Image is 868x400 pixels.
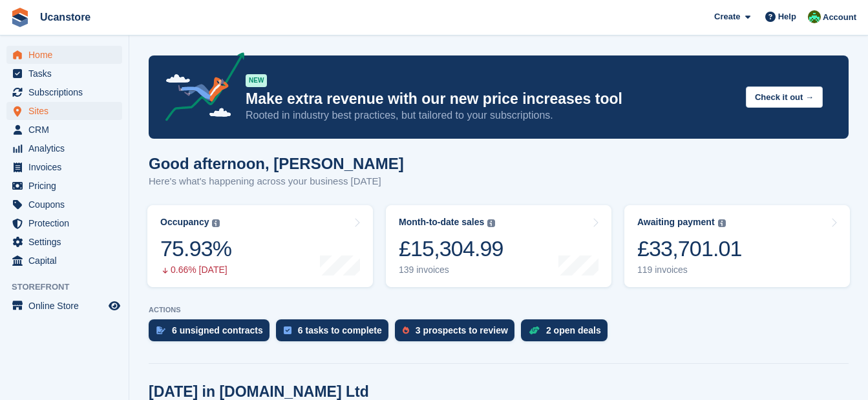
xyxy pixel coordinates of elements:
img: Leanne Tythcott [808,10,821,23]
a: menu [6,252,122,270]
img: stora-icon-8386f47178a22dfd0bd8f6a31ec36ba5ce8667c1dd55bd0f319d3a0aa187defe.svg [10,8,30,27]
div: 139 invoices [399,265,503,275]
a: menu [6,158,122,176]
a: menu [6,46,122,64]
a: menu [6,177,122,195]
a: 6 unsigned contracts [149,319,276,348]
a: Preview store [107,298,122,314]
img: icon-info-grey-7440780725fd019a000dd9b08b2336e03edf1995a4989e88bcd33f0948082b44.svg [718,219,726,227]
div: Occupancy [160,217,209,228]
span: Online Store [28,297,106,315]
button: Check it out → [746,86,823,108]
img: icon-info-grey-7440780725fd019a000dd9b08b2336e03edf1995a4989e88bcd33f0948082b44.svg [212,219,220,227]
span: Pricing [28,177,106,195]
div: Month-to-date sales [399,217,484,228]
a: menu [6,139,122,157]
span: Protection [28,214,106,232]
span: Analytics [28,139,106,157]
div: 6 unsigned contracts [172,325,263,335]
a: 6 tasks to complete [276,319,395,348]
p: Make extra revenue with our new price increases tool [246,90,736,108]
div: £15,304.99 [399,235,503,262]
img: deal-1b604bf984904fb50ccaf53a9ad4b4a5d6e5aea283cecdc64d6e3604feb123c2.svg [529,326,540,335]
div: 75.93% [160,235,231,262]
img: prospect-51fa495bee0391a8d652442698ab0144808aea92771e9ea1ae160a38d050c398.svg [403,326,409,334]
span: Settings [28,233,106,251]
span: Home [28,46,106,64]
span: Coupons [28,195,106,214]
span: Subscriptions [28,83,106,101]
a: Ucanstore [35,6,96,28]
div: 2 open deals [546,325,601,335]
a: menu [6,102,122,120]
div: Awaiting payment [637,217,715,228]
a: Awaiting payment £33,701.01 119 invoices [624,205,850,287]
div: 3 prospects to review [416,325,508,335]
span: CRM [28,121,106,139]
span: Account [823,11,856,24]
p: Here's what's happening across your business [DATE] [149,174,404,189]
a: Month-to-date sales £15,304.99 139 invoices [386,205,611,287]
p: Rooted in industry best practices, but tailored to your subscriptions. [246,108,736,123]
img: price-adjustments-announcement-icon-8257ccfd72463d97f412b2fc003d46551f7dbcb40ab6d574587a9cd5c0d94... [154,52,245,126]
h1: Good afternoon, [PERSON_NAME] [149,155,404,172]
a: menu [6,65,122,83]
img: contract_signature_icon-13c848040528278c33f63329250d36e43548de30e8caae1d1a13099fd9432cc5.svg [156,326,165,334]
a: menu [6,297,122,315]
a: menu [6,83,122,101]
a: Occupancy 75.93% 0.66% [DATE] [147,205,373,287]
a: 3 prospects to review [395,319,521,348]
div: 0.66% [DATE] [160,265,231,275]
div: 119 invoices [637,265,742,275]
div: £33,701.01 [637,235,742,262]
span: Create [714,10,740,23]
span: Help [778,10,796,23]
img: task-75834270c22a3079a89374b754ae025e5fb1db73e45f91037f5363f120a921f8.svg [284,326,291,334]
a: menu [6,121,122,139]
img: icon-info-grey-7440780725fd019a000dd9b08b2336e03edf1995a4989e88bcd33f0948082b44.svg [487,219,495,227]
p: ACTIONS [149,306,849,314]
div: 6 tasks to complete [298,325,382,335]
a: menu [6,195,122,214]
div: NEW [246,74,267,87]
span: Tasks [28,65,106,83]
span: Sites [28,102,106,120]
span: Storefront [12,281,129,294]
span: Capital [28,252,106,270]
a: menu [6,233,122,251]
span: Invoices [28,158,106,176]
a: menu [6,214,122,232]
a: 2 open deals [521,319,614,348]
